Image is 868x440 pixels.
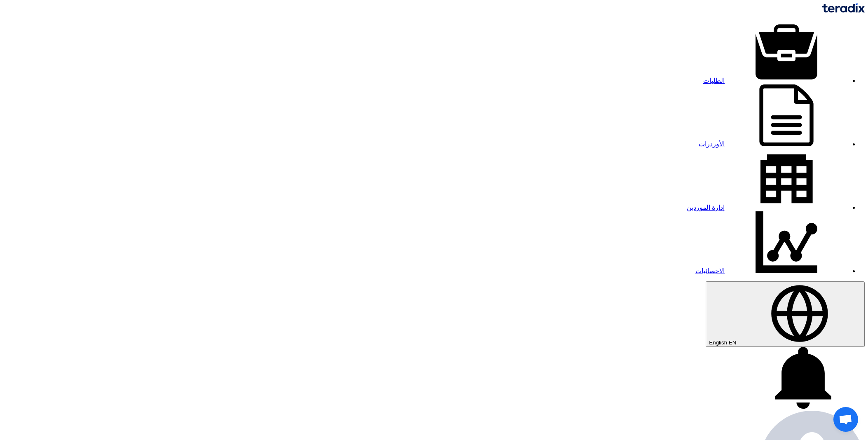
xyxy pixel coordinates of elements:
a: الطلبات [703,77,848,84]
a: Open chat [833,407,858,432]
a: الأوردرات [699,140,848,147]
a: الاحصائيات [695,267,848,274]
a: إدارة الموردين [687,204,848,211]
button: English EN [706,281,865,347]
img: Teradix logo [822,3,865,13]
span: English [709,339,727,346]
span: EN [729,339,737,346]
